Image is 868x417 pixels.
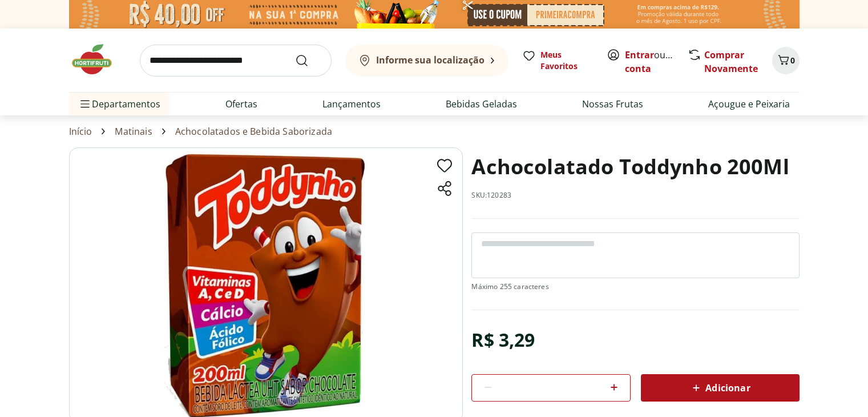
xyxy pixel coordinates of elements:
span: 0 [790,55,795,66]
a: Matinais [115,126,152,137]
input: search [140,45,332,77]
a: Comprar Novamente [704,49,758,75]
a: Achocolatados e Bebida Saborizada [175,126,332,137]
a: Nossas Frutas [582,97,643,111]
a: Criar conta [625,49,688,75]
span: Meus Favoritos [540,49,593,72]
a: Meus Favoritos [522,49,593,72]
button: Carrinho [772,47,800,74]
a: Início [69,126,92,137]
a: Entrar [625,49,654,61]
span: Adicionar [689,381,750,395]
p: SKU: 120283 [471,191,511,200]
a: Ofertas [225,97,257,111]
img: Hortifruti [69,42,126,77]
button: Informe sua localização [345,45,508,77]
h1: Achocolatado Toddynho 200Ml [471,147,789,186]
span: Departamentos [78,90,160,118]
a: Lançamentos [322,97,381,111]
button: Adicionar [641,374,800,402]
b: Informe sua localização [376,54,485,66]
span: ou [625,48,676,75]
a: Açougue e Peixaria [708,97,790,111]
a: Bebidas Geladas [446,97,517,111]
div: R$ 3,29 [471,324,535,356]
button: Menu [78,90,92,118]
button: Submit Search [295,54,322,67]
